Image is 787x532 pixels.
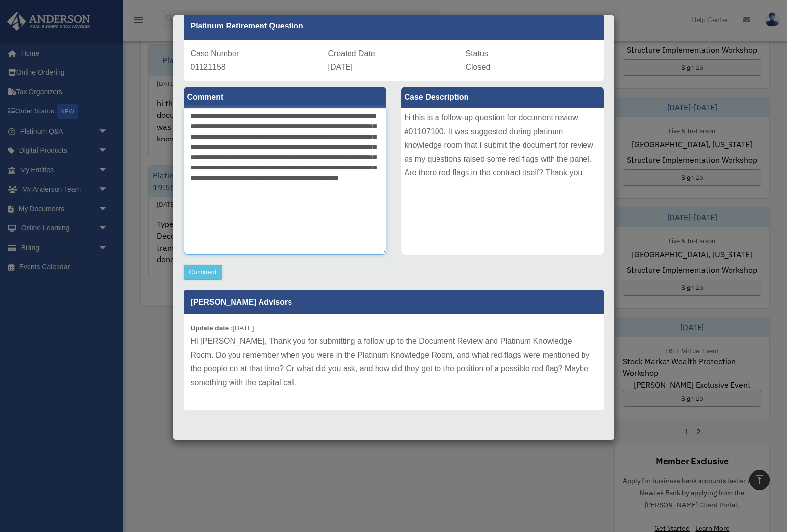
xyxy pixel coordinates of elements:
span: Status [466,49,488,57]
small: [DATE] [191,324,254,332]
span: 01121158 [191,63,226,71]
button: Comment [184,265,223,280]
span: Case Number [191,49,239,57]
span: Closed [466,63,491,71]
span: [DATE] [328,63,353,71]
label: Case Description [401,87,604,108]
p: [PERSON_NAME] Advisors [184,290,604,314]
b: Update date : [191,324,233,332]
span: Created Date [328,49,375,57]
div: hi this is a follow-up question for document review #01107100. It was suggested during platinum k... [401,108,604,255]
div: Platinum Retirement Question [184,12,604,40]
p: Hi [PERSON_NAME], Thank you for submitting a follow up to the Document Review and Platinum Knowle... [191,335,597,390]
label: Comment [184,87,386,108]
